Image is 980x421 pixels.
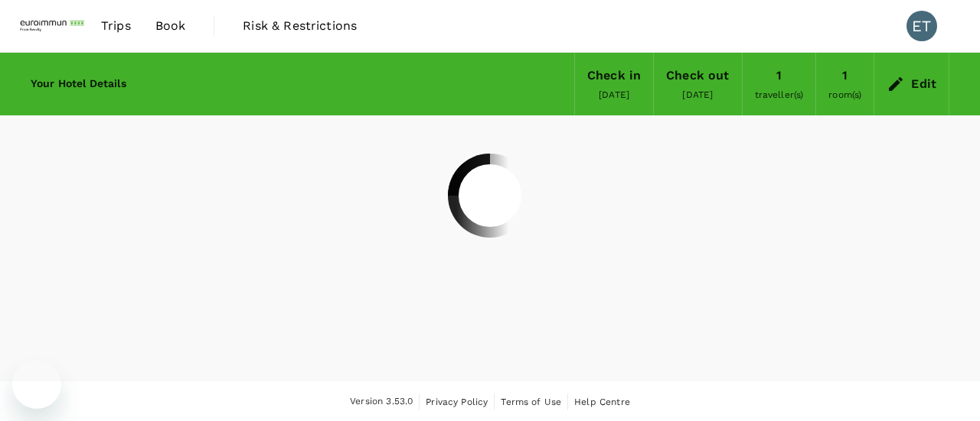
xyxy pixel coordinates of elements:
span: [DATE] [682,89,713,100]
div: Check out [666,65,729,86]
iframe: Button to launch messaging window [12,360,61,409]
span: Version 3.53.0 [350,394,413,410]
div: ET [906,11,937,41]
span: [DATE] [599,89,629,100]
span: room(s) [828,89,861,100]
a: Privacy Policy [426,393,488,410]
span: Terms of Use [501,397,561,407]
div: Check in [587,65,641,86]
span: Book [155,17,186,35]
span: traveller(s) [755,89,804,100]
a: Terms of Use [501,393,561,410]
img: EUROIMMUN (South East Asia) Pte. Ltd. [18,9,89,43]
span: Privacy Policy [426,397,488,407]
h6: Your Hotel Details [31,76,126,92]
a: Help Centre [574,393,630,410]
span: Trips [101,17,131,35]
div: Edit [911,73,936,95]
div: 1 [776,65,782,86]
span: Help Centre [574,397,630,407]
span: Risk & Restrictions [243,17,357,35]
div: 1 [842,65,848,86]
